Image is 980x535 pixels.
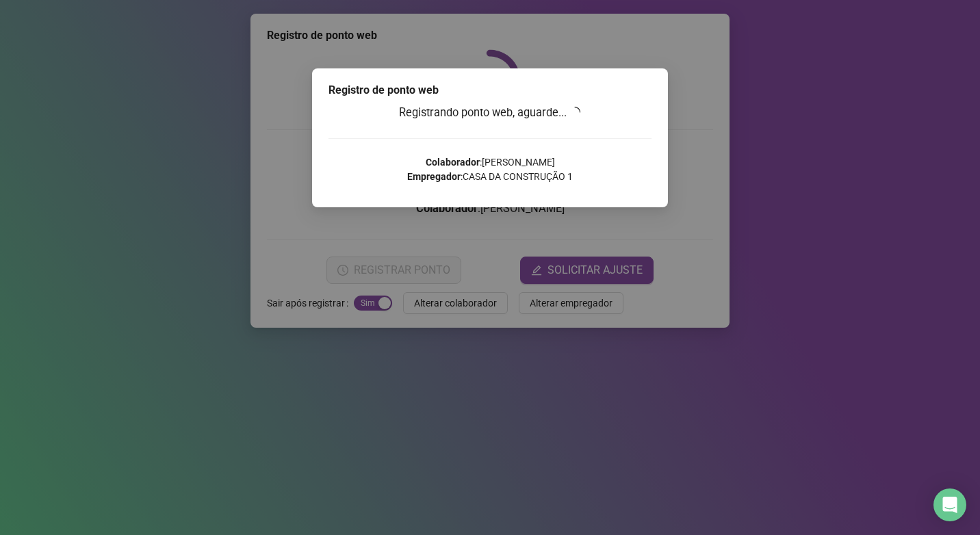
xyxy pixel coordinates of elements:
p: : [PERSON_NAME] : CASA DA CONSTRUÇÃO 1 [328,155,652,184]
span: loading [569,106,582,118]
strong: Empregador [407,171,461,182]
h3: Registrando ponto web, aguarde... [328,104,652,122]
div: Open Intercom Messenger [933,488,966,521]
strong: Colaborador [426,157,480,168]
div: Registro de ponto web [328,82,652,99]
